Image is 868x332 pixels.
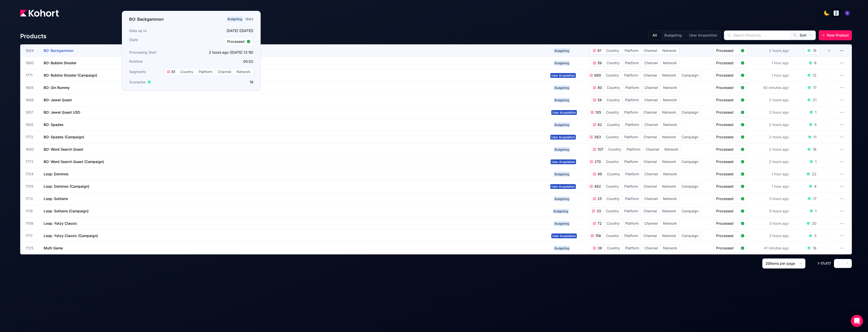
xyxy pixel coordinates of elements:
a: 1857BO: Jewel Quest USDUser Acquisition105CountryPlatformChannelNetworkCampaignProcessed2 hours ago1 [25,106,831,118]
span: Platform [624,146,643,153]
a: 1716Loop: Solitaire (Campaign)Budgeting33CountryPlatformChannelNetworkCampaignProcessed5 hours ago1 [25,205,831,217]
span: Channel [642,84,660,91]
div: 5 hours ago [768,208,790,215]
span: BO: Bubble Shooter (Campaign) [44,73,97,77]
span: 1 [818,261,819,265]
a: 1855BO: SpadesBudgeting82CountryPlatformChannelNetworkProcessed2 hours ago5 [25,119,831,131]
button: Budgeting [661,31,685,40]
span: Loop: Solitaire (Campaign) [44,209,89,213]
div: 1 hour ago [771,59,790,67]
div: Open Intercom Messenger [851,315,863,327]
span: User Acquisition [551,159,576,164]
div: 6 [814,60,817,65]
span: Processed [716,73,739,78]
a: 1860BO: Bubble ShooterBudgeting59CountryPlatformChannelNetworkProcessed1 hour ago6 [25,57,831,69]
div: 1 [815,209,817,214]
span: Channel [642,220,660,227]
span: Platform [622,183,641,190]
h3: BO: Backgammon [129,16,164,22]
span: 38 [596,246,602,251]
span: Platform [623,171,642,178]
div: 1 hour ago [771,183,790,190]
div: 18 [813,147,817,152]
div: 12 [813,73,817,78]
span: Budgeting [554,221,570,226]
a: 1684BO: BackgammonBudgeting61CountryPlatformChannelNetworkProcessed2 hours ago19 [25,45,831,57]
div: 4 [814,184,817,189]
span: Segments [129,69,146,74]
span: 33 [595,209,601,214]
span: Processed [716,172,739,177]
span: Processed [716,147,739,152]
span: Network [661,121,680,128]
div: 16 [813,246,817,251]
span: Channel [641,183,659,190]
span: 1706 [25,221,38,226]
span: Country [603,232,621,239]
a: 1771BO: Bubble Shooter (Campaign)User Acquisition669CountryPlatformChannelNetworkCampaignProcesse... [25,69,831,81]
div: 2 hours ago [768,158,790,165]
div: 2 hours ago [768,96,790,104]
span: User Acquisition [550,73,576,78]
span: Loop: Yatzy Classic (Campaign) [44,234,98,238]
span: Processed [716,122,739,127]
span: of [824,261,827,265]
span: Platform [622,232,641,239]
span: 1713 [25,196,38,201]
div: 22 [812,172,817,177]
span: BO: Spades [44,122,64,127]
span: Multi Game [44,246,63,250]
a: 1685BO: Gin RummyBudgeting80CountryPlatformChannelNetworkProcessed40 minutes ago17 [25,82,831,94]
span: Network [660,134,679,141]
span: 105 [594,110,601,115]
span: 49 [596,172,602,177]
span: Country [603,134,621,141]
span: 363 [593,135,601,140]
div: 1 [815,110,817,115]
div: 2 hours ago [768,121,790,128]
span: Network [662,146,681,153]
span: 1773 [25,159,38,164]
span: 1704 [25,172,38,177]
span: Processed [227,39,245,44]
span: 1685 [25,85,38,90]
div: 2 hours ago [768,146,790,153]
span: Network [660,232,679,239]
div: 1 [815,159,817,164]
div: 3 hours ago [768,232,790,239]
div: 17 [813,196,817,201]
span: Loop: Yatzy Classic [44,221,77,225]
div: 20 [812,221,817,226]
span: Channel [642,121,660,128]
span: Country [603,208,621,215]
span: Budgeting [554,48,570,53]
span: 59 [596,60,602,65]
span: BO: Jewel Quest USD [44,110,80,114]
span: 61 [171,69,175,74]
span: Platform [622,208,641,215]
span: 107 [596,147,603,152]
span: Loop: Dominos [44,172,69,176]
span: 72 [596,221,602,226]
button: New Product [819,30,852,40]
span: Channel [642,59,660,67]
span: Processed [716,246,739,251]
span: Country [603,109,621,116]
a: 1713Loop: SolitaireBudgeting25CountryPlatformChannelNetworkProcessed5 hours ago17 [25,193,831,205]
span: Campaign [679,72,701,79]
span: Network [660,72,679,79]
span: New Product [827,33,849,38]
span: Processed [716,233,739,238]
span: Processed [716,184,739,189]
span: Processed [716,209,739,214]
span: 17 [821,261,824,265]
span: Channel [642,245,660,252]
h4: Products [20,32,46,40]
span: Processed [716,48,739,53]
span: Country [604,121,622,128]
div: 2 hours ago [768,47,790,54]
h3: State [129,37,190,46]
div: 41 minutes ago [763,245,790,252]
span: Platform [622,47,641,54]
a: 1680BO: Word Search QuestBudgeting107CountryPlatformChannelNetworkProcessed2 hours ago18 [25,143,831,155]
